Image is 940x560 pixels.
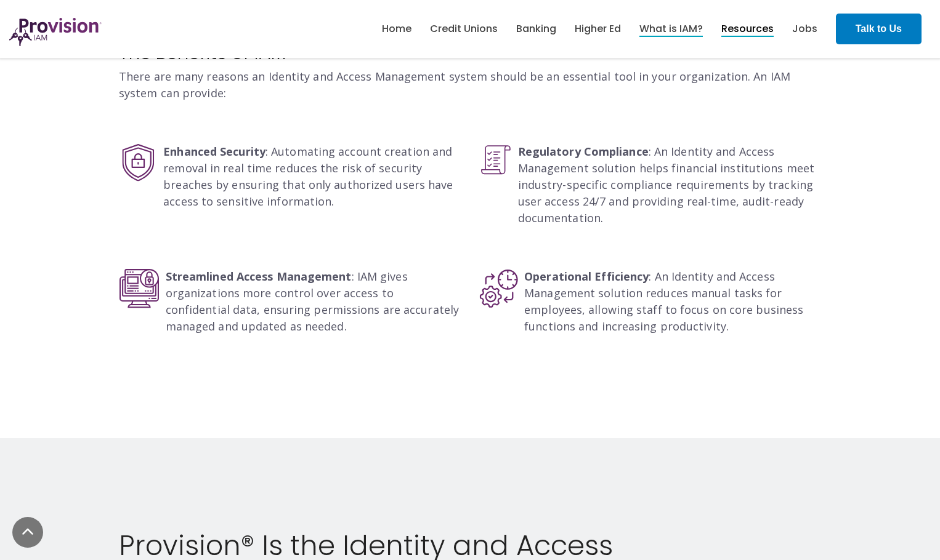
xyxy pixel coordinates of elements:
[119,268,160,310] img: confidential
[163,144,265,159] strong: Enhanced Security
[382,18,411,39] a: Home
[518,144,649,159] strong: Regulatory Compliance
[9,18,102,46] img: ProvisionIAM-Logo-Purple
[721,18,774,39] a: Resources
[119,42,821,63] h3: The Benefits of IAM
[792,18,817,39] a: Jobs
[516,18,556,39] a: Banking
[430,18,498,39] a: Credit Unions
[639,18,703,39] a: What is IAM?
[524,268,821,335] p: : An Identity and Access Management solution reduces manual tasks for employees, allowing staff t...
[166,268,461,335] p: : IAM gives organizations more control over access to confidential data, ensuring permissions are...
[479,143,512,176] img: compliance
[166,269,352,284] strong: Streamlined Access Management
[518,143,821,226] p: : An Identity and Access Management solution helps financial institutions meet industry-specific ...
[119,68,821,102] p: There are many reasons an Identity and Access Management system should be an essential tool in yo...
[856,23,902,34] strong: Talk to Us
[119,143,157,182] img: security-shield
[575,18,621,39] a: Higher Ed
[524,269,649,284] strong: Operational Efficiency
[373,9,827,49] nav: menu
[479,268,518,308] img: productivity-clock
[163,143,461,210] p: : Automating account creation and removal in real time reduces the risk of security breaches by e...
[836,14,922,44] a: Talk to Us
